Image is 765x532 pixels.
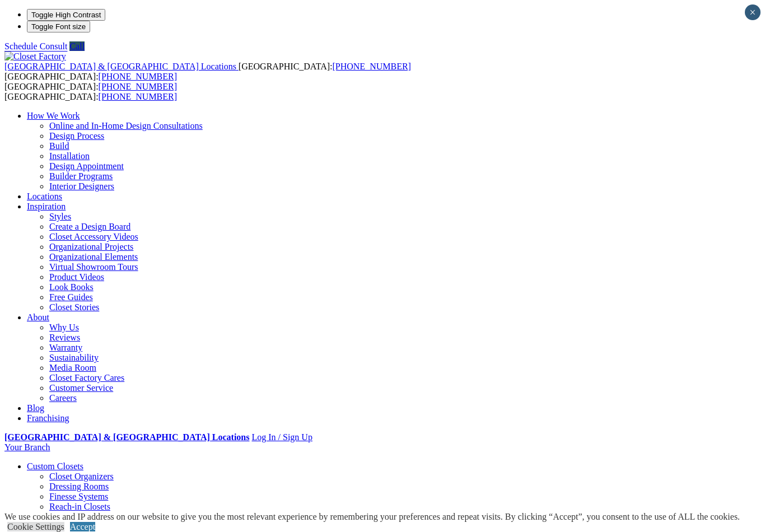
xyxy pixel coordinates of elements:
a: Styles [49,212,71,221]
a: Closet Accessory Videos [49,232,138,241]
a: Your Branch [4,442,50,452]
a: Locations [27,192,62,201]
a: Organizational Projects [49,242,133,251]
a: Dressing Rooms [49,482,109,491]
span: Toggle Font size [31,22,86,31]
a: [GEOGRAPHIC_DATA] & [GEOGRAPHIC_DATA] Locations [4,62,239,71]
a: Blog [27,403,44,413]
a: Call [69,41,85,51]
a: [PHONE_NUMBER] [99,92,177,101]
a: Online and In-Home Design Consultations [49,121,203,130]
a: Free Guides [49,292,93,302]
a: Inspiration [27,202,66,211]
div: We use cookies and IP address on our website to give you the most relevant experience by remember... [4,512,740,522]
span: [GEOGRAPHIC_DATA] & [GEOGRAPHIC_DATA] Locations [4,62,236,71]
a: Product Videos [49,272,104,282]
a: [PHONE_NUMBER] [332,62,411,71]
span: Toggle High Contrast [31,11,101,19]
a: Closet Factory Cares [49,373,124,382]
button: Toggle Font size [27,21,90,32]
a: Closet Stories [49,302,99,312]
a: [PHONE_NUMBER] [99,82,177,91]
a: Design Process [49,131,104,141]
a: Warranty [49,343,82,352]
a: Franchising [27,413,69,423]
a: Create a Design Board [49,222,130,231]
a: Media Room [49,363,96,372]
a: Custom Closets [27,461,83,471]
a: Builder Programs [49,171,113,181]
img: Closet Factory [4,52,66,62]
a: Organizational Elements [49,252,138,262]
span: [GEOGRAPHIC_DATA]: [GEOGRAPHIC_DATA]: [4,82,177,101]
a: Reach-in Closets [49,502,110,511]
a: Customer Service [49,383,113,393]
a: Accept [70,522,95,531]
button: Toggle High Contrast [27,9,105,21]
a: Build [49,141,69,151]
a: Reviews [49,333,80,342]
a: Sustainability [49,353,99,362]
a: Careers [49,393,77,403]
a: Cookie Settings [7,522,64,531]
button: Close [745,4,761,20]
a: Design Appointment [49,161,124,171]
a: Interior Designers [49,181,114,191]
a: Installation [49,151,90,161]
a: [PHONE_NUMBER] [99,72,177,81]
span: [GEOGRAPHIC_DATA]: [GEOGRAPHIC_DATA]: [4,62,411,81]
a: [GEOGRAPHIC_DATA] & [GEOGRAPHIC_DATA] Locations [4,432,249,442]
a: Finesse Systems [49,492,108,501]
a: Virtual Showroom Tours [49,262,138,272]
a: About [27,312,49,322]
a: Closet Organizers [49,472,114,481]
a: Log In / Sign Up [251,432,312,442]
a: Schedule Consult [4,41,67,51]
a: Why Us [49,323,79,332]
a: Look Books [49,282,94,292]
a: How We Work [27,111,80,120]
